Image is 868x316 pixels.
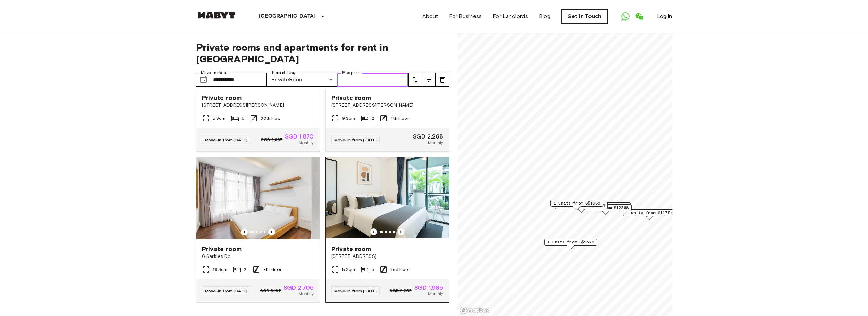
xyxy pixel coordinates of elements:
[325,157,449,303] a: Marketing picture of unit SG-01-083-001-005Previous imagePrevious imagePrivate room[STREET_ADDRES...
[334,288,377,293] span: Move-in from [DATE]
[342,266,355,273] span: 8 Sqm
[259,12,316,21] p: [GEOGRAPHIC_DATA]
[202,245,242,253] span: Private room
[334,137,377,142] span: Move-in from [DATE]
[623,209,676,220] div: Map marker
[582,205,629,211] span: 1 units from S$2268
[263,266,281,273] span: 7th Floor
[197,73,210,87] button: Choose date, selected date is 1 Oct 2025
[370,228,377,235] button: Previous image
[242,115,244,121] span: 5
[299,140,314,146] span: Monthly
[550,200,603,210] div: Map marker
[260,288,281,294] span: SGD 3,182
[414,285,443,291] span: SGD 1,985
[268,228,275,235] button: Previous image
[626,210,673,216] span: 1 units from S$1754
[428,140,443,146] span: Monthly
[398,228,404,235] button: Previous image
[326,157,449,239] img: Marketing picture of unit SG-01-083-001-005
[558,202,605,209] span: 1 units from S$2705
[390,115,409,121] span: 4th Floor
[202,253,314,260] span: 6 Sarkies Rd
[342,70,361,76] label: Max price
[205,137,248,142] span: Move-in from [DATE]
[299,291,314,297] span: Monthly
[205,288,248,293] span: Move-in from [DATE]
[561,9,608,24] a: Get in Touch
[578,202,631,213] div: Map marker
[539,12,550,21] a: Blog
[493,12,528,21] a: For Landlords
[331,253,443,260] span: [STREET_ADDRESS]
[331,245,371,253] span: Private room
[428,291,443,297] span: Monthly
[581,203,627,209] span: 1 units from S$1870
[213,115,226,121] span: 5 Sqm
[390,266,410,273] span: 2nd Floor
[202,94,242,102] span: Private room
[657,12,672,21] a: Log in
[196,157,320,303] a: Marketing picture of unit SG-01-003-012-01Previous imagePrevious imagePrivate room6 Sarkies Rd19 ...
[261,136,282,143] span: SGD 2,337
[213,266,228,273] span: 19 Sqm
[202,102,314,109] span: [STREET_ADDRESS][PERSON_NAME]
[422,73,436,87] button: tune
[555,202,608,213] div: Map marker
[413,133,443,140] span: SGD 2,268
[372,115,374,121] span: 2
[284,285,314,291] span: SGD 2,705
[422,12,438,21] a: About
[285,133,314,140] span: SGD 1,870
[544,239,597,249] div: Map marker
[408,73,422,87] button: tune
[261,115,282,121] span: 30th Floor
[619,10,632,23] a: Open WhatsApp
[241,228,248,235] button: Previous image
[331,102,443,109] span: [STREET_ADDRESS][PERSON_NAME]
[579,204,632,215] div: Map marker
[244,266,246,273] span: 2
[547,239,594,245] span: 1 units from S$2625
[632,10,646,23] a: Open WeChat
[267,73,337,87] div: PrivateRoom
[342,115,355,121] span: 9 Sqm
[201,70,226,76] label: Move-in date
[554,200,600,206] span: 1 units from S$1985
[271,70,295,76] label: Type of stay
[196,41,449,65] span: Private rooms and apartments for rent in [GEOGRAPHIC_DATA]
[459,306,490,314] a: Mapbox logo
[436,73,449,87] button: tune
[372,266,374,273] span: 5
[196,12,237,19] img: Habyt
[331,94,371,102] span: Private room
[196,157,320,239] img: Marketing picture of unit SG-01-003-012-01
[390,288,412,294] span: SGD 2,205
[449,12,482,21] a: For Business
